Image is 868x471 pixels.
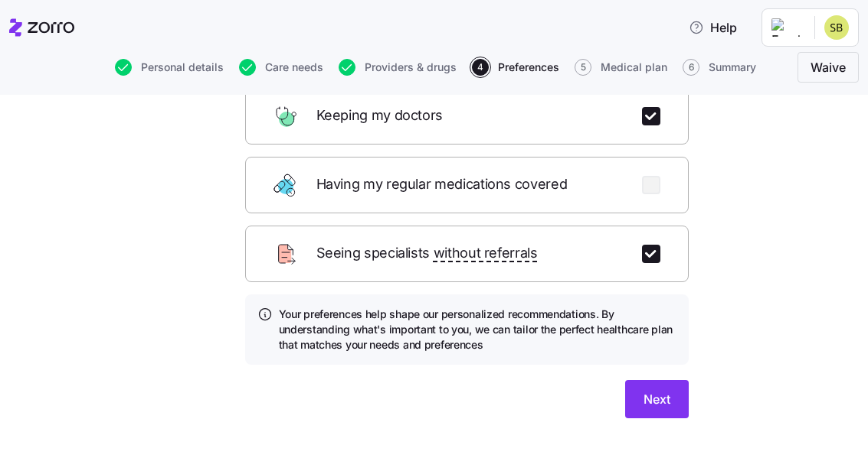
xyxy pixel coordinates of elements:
[490,6,517,34] div: Close
[771,18,802,37] img: Employer logo
[689,18,737,37] span: Help
[460,6,490,35] button: Collapse window
[709,62,756,73] span: Summary
[472,59,559,76] button: 4Preferences
[236,59,323,76] a: Care needs
[575,59,591,76] span: 5
[316,242,538,265] span: Seeing specialists
[575,59,667,76] button: 5Medical plan
[676,12,749,43] button: Help
[811,58,846,76] span: Waive
[601,62,667,73] span: Medical plan
[683,59,699,76] span: 6
[625,380,689,418] button: Next
[141,62,224,73] span: Personal details
[265,62,323,73] span: Care needs
[316,174,571,196] span: Having my regular medications covered
[434,242,538,265] span: without referrals
[498,62,559,73] span: Preferences
[279,307,676,353] h4: Your preferences help shape our personalized recommendations. By understanding what's important t...
[316,105,447,127] span: Keeping my doctors
[469,59,559,76] a: 4Preferences
[10,6,39,35] button: go back
[472,59,489,76] span: 4
[798,52,859,83] button: Waive
[239,59,323,76] button: Care needs
[112,59,224,76] a: Personal details
[115,59,224,76] button: Personal details
[824,15,849,40] img: 1e340cecc874657d47d93478174241c4
[365,62,457,73] span: Providers & drugs
[644,390,670,408] span: Next
[339,59,457,76] button: Providers & drugs
[683,59,756,76] button: 6Summary
[336,59,457,76] a: Providers & drugs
